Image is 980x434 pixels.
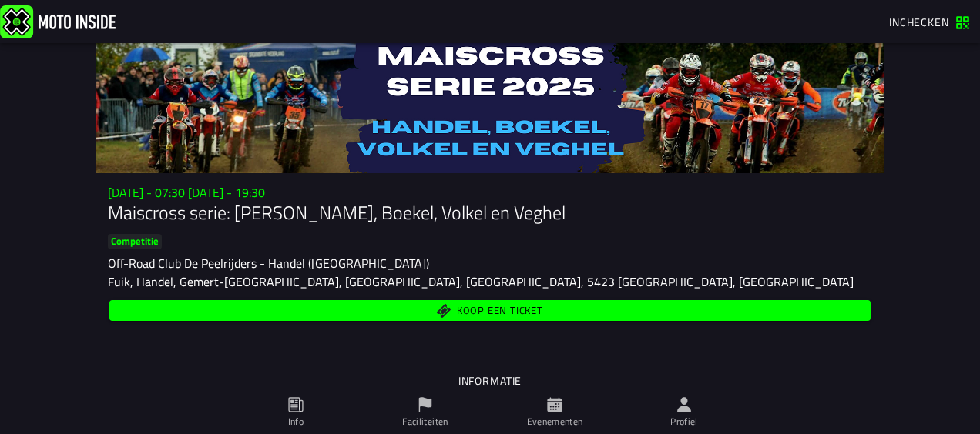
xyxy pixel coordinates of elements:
ion-label: Info [288,415,304,429]
h3: [DATE] - 07:30 [DATE] - 19:30 [108,185,872,200]
ion-label: Evenementen [527,415,583,429]
ion-label: Faciliteiten [402,415,448,429]
ion-text: Fuik, Handel, Gemert-[GEOGRAPHIC_DATA], [GEOGRAPHIC_DATA], [GEOGRAPHIC_DATA], 5423 [GEOGRAPHIC_DA... [108,272,854,291]
span: Koop een ticket [457,306,543,316]
ion-label: Profiel [670,415,698,429]
h1: Maiscross serie: [PERSON_NAME], Boekel, Volkel en Veghel [108,200,872,225]
a: Inchecken [881,8,977,35]
span: Inchecken [889,14,949,30]
ion-text: Off-Road Club De Peelrijders - Handel ([GEOGRAPHIC_DATA]) [108,254,429,272]
ion-text: Competitie [111,233,159,249]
